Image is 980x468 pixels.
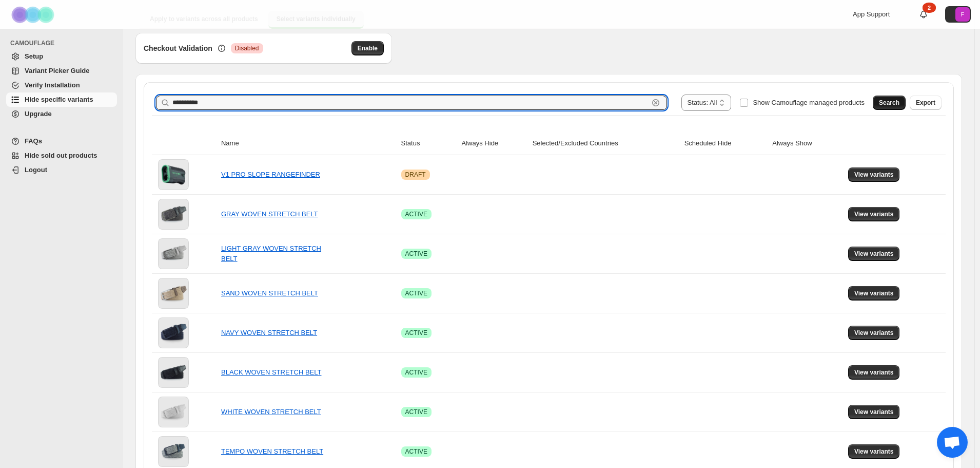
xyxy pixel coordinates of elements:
[873,96,906,110] button: Search
[530,132,681,155] th: Selected/Excluded Countries
[351,41,384,55] button: Enable
[6,92,117,107] a: Hide specific variants
[25,166,47,174] span: Logout
[25,67,89,74] span: Variant Picker Guide
[879,99,899,107] span: Search
[405,447,427,456] span: ACTIVE
[848,247,900,261] button: View variants
[8,1,60,29] img: Camouflage
[10,39,118,47] span: CAMOUFLAGE
[405,250,427,258] span: ACTIVE
[459,132,530,155] th: Always Hide
[854,250,894,258] span: View variants
[6,49,117,64] a: Setup
[25,81,80,89] span: Verify Installation
[848,444,900,459] button: View variants
[221,368,322,376] a: BLACK WOVEN STRETCH BELT
[848,207,900,221] button: View variants
[854,329,894,337] span: View variants
[769,132,845,155] th: Always Show
[405,171,426,179] span: DRAFT
[158,238,189,269] img: LIGHT GRAY WOVEN STRETCH BELT
[144,43,212,53] h3: Checkout Validation
[25,137,42,145] span: FAQs
[221,329,317,336] a: NAVY WOVEN STRETCH BELT
[6,148,117,163] a: Hide sold out products
[848,405,900,419] button: View variants
[398,132,459,155] th: Status
[854,447,894,456] span: View variants
[651,98,661,108] button: Clear
[854,408,894,416] span: View variants
[158,357,189,388] img: BLACK WOVEN STRETCH BELT
[753,99,865,106] span: Show Camouflage managed products
[25,96,93,103] span: Hide specific variants
[25,52,43,60] span: Setup
[848,286,900,301] button: View variants
[854,368,894,377] span: View variants
[848,365,900,380] button: View variants
[25,110,52,118] span: Upgrade
[358,44,378,52] span: Enable
[854,171,894,179] span: View variants
[235,44,259,52] span: Disabled
[405,210,427,218] span: ACTIVE
[681,132,770,155] th: Scheduled Hide
[158,436,189,467] img: TEMPO WOVEN STRETCH BELT
[910,96,942,110] button: Export
[221,408,321,416] a: WHITE WOVEN STRETCH BELT
[6,78,117,92] a: Verify Installation
[221,171,320,178] a: V1 PRO SLOPE RANGEFINDER
[853,10,890,18] span: App Support
[221,245,321,263] a: LIGHT GRAY WOVEN STRETCH BELT
[961,11,965,17] text: F
[6,107,117,121] a: Upgrade
[848,167,900,182] button: View variants
[158,317,189,348] img: NAVY WOVEN STRETCH BELT
[218,132,398,155] th: Name
[918,9,929,20] a: 2
[945,6,971,23] button: Avatar with initials F
[158,278,189,309] img: SAND WOVEN STRETCH BELT
[158,199,189,230] img: GRAY WOVEN STRETCH BELT
[405,289,427,297] span: ACTIVE
[6,134,117,148] a: FAQs
[854,289,894,297] span: View variants
[221,289,318,297] a: SAND WOVEN STRETCH BELT
[405,408,427,416] span: ACTIVE
[221,210,318,218] a: GRAY WOVEN STRETCH BELT
[6,64,117,78] a: Variant Picker Guide
[916,99,935,107] span: Export
[158,159,189,190] img: V1 PRO SLOPE RANGEFINDER
[221,447,323,455] a: TEMPO WOVEN STRETCH BELT
[158,397,189,427] img: WHITE WOVEN STRETCH BELT
[405,368,427,377] span: ACTIVE
[6,163,117,177] a: Logout
[923,3,936,13] div: 2
[405,329,427,337] span: ACTIVE
[848,326,900,340] button: View variants
[854,210,894,218] span: View variants
[955,7,970,22] span: Avatar with initials F
[937,427,968,458] div: Open chat
[25,152,97,159] span: Hide sold out products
